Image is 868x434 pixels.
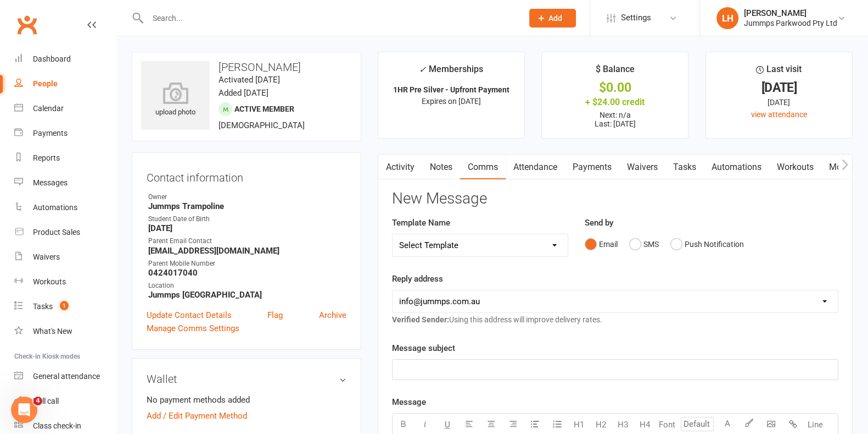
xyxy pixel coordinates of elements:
div: Jummps Parkwood Pty Ltd [744,18,837,28]
span: 4 [33,397,42,405]
a: Notes [422,155,460,180]
div: [DATE] [716,96,842,108]
span: U [445,420,450,430]
span: Using this address will improve delivery rates. [392,315,602,324]
div: upload photo [141,82,210,118]
span: Settings [621,6,651,30]
a: Automations [14,195,116,220]
span: Expires on [DATE] [422,97,481,106]
p: Next: n/a Last: [DATE] [552,111,678,128]
time: Added [DATE] [219,88,268,98]
div: $ Balance [596,62,635,82]
label: Template Name [392,216,450,229]
h3: New Message [392,190,838,207]
a: Dashboard [14,47,116,72]
button: Push Notification [670,234,744,255]
strong: [DATE] [148,223,346,233]
div: [PERSON_NAME] [744,8,837,18]
div: Last visit [756,62,802,82]
div: Payments [33,129,68,138]
a: Tasks [665,155,704,180]
div: Tasks [33,302,53,311]
a: Archive [319,309,346,322]
span: 1 [60,301,69,310]
div: Waivers [33,252,60,261]
div: What's New [33,327,72,336]
a: People [14,72,116,96]
a: Product Sales [14,220,116,245]
a: General attendance kiosk mode [14,364,116,389]
label: Reply address [392,272,443,285]
a: Payments [565,155,619,180]
a: Tasks 1 [14,294,116,319]
h3: Contact information [147,167,346,184]
strong: 1HR Pre Silver - Upfront Payment [393,85,509,94]
span: [DEMOGRAPHIC_DATA] [219,120,305,130]
div: Roll call [33,397,59,405]
div: LH [716,7,738,29]
label: Message [392,395,426,409]
a: view attendance [751,110,807,119]
div: Memberships [419,62,483,83]
div: Location [148,281,346,291]
div: Product Sales [33,228,80,237]
div: Parent Mobile Number [148,259,346,269]
a: Manage Comms Settings [147,322,239,335]
a: Messages [14,171,116,195]
div: $0.00 [552,82,678,94]
a: Payments [14,121,116,146]
a: Flag [267,309,283,322]
h3: [PERSON_NAME] [141,61,352,73]
strong: Jummps Trampoline [148,201,346,211]
div: Owner [148,192,346,202]
div: + $24.00 credit [552,96,678,108]
div: Workouts [33,277,66,286]
a: Waivers [619,155,665,180]
span: Add [548,14,562,23]
a: Update Contact Details [147,309,232,322]
div: People [33,79,58,88]
a: Add / Edit Payment Method [147,409,247,422]
strong: 0424017040 [148,268,346,278]
a: Waivers [14,245,116,270]
div: Calendar [33,104,64,113]
a: Calendar [14,96,116,121]
strong: Verified Sender: [392,315,449,324]
div: Student Date of Birth [148,214,346,224]
div: Parent Email Contact [148,236,346,246]
time: Activated [DATE] [219,75,280,85]
a: Workouts [14,270,116,294]
button: SMS [629,234,659,255]
a: What's New [14,319,116,344]
div: General attendance [33,372,100,381]
h3: Wallet [147,373,346,385]
input: Search... [144,10,515,26]
a: Attendance [506,155,565,180]
strong: [EMAIL_ADDRESS][DOMAIN_NAME] [148,246,346,256]
li: No payment methods added [147,393,346,406]
label: Send by [585,216,613,229]
div: Automations [33,203,77,212]
div: [DATE] [716,82,842,94]
div: Messages [33,178,68,187]
a: Activity [378,155,422,180]
input: Default [681,417,714,431]
a: Workouts [769,155,821,180]
strong: Jummps [GEOGRAPHIC_DATA] [148,290,346,300]
div: Dashboard [33,54,71,63]
a: Comms [460,155,506,180]
label: Message subject [392,342,455,355]
a: Clubworx [13,11,41,39]
iframe: Intercom live chat [11,397,37,423]
button: Email [585,234,618,255]
div: Reports [33,153,60,162]
i: ✓ [419,64,426,75]
span: Active member [234,105,294,113]
a: Roll call [14,389,116,414]
a: Reports [14,146,116,171]
div: Class check-in [33,421,81,430]
button: Add [529,9,576,28]
a: Automations [704,155,769,180]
